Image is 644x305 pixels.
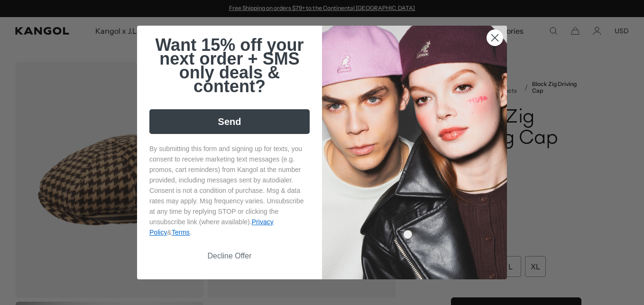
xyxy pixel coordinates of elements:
span: Want 15% off your next order + SMS only deals & content? [155,35,304,96]
a: Terms [172,229,190,236]
button: Send [149,109,310,134]
p: By submitting this form and signing up for texts, you consent to receive marketing text messages ... [149,143,310,238]
button: Close dialog [487,29,503,46]
img: 4fd34567-b031-494e-b820-426212470989.jpeg [322,26,507,279]
button: Decline Offer [149,247,310,265]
